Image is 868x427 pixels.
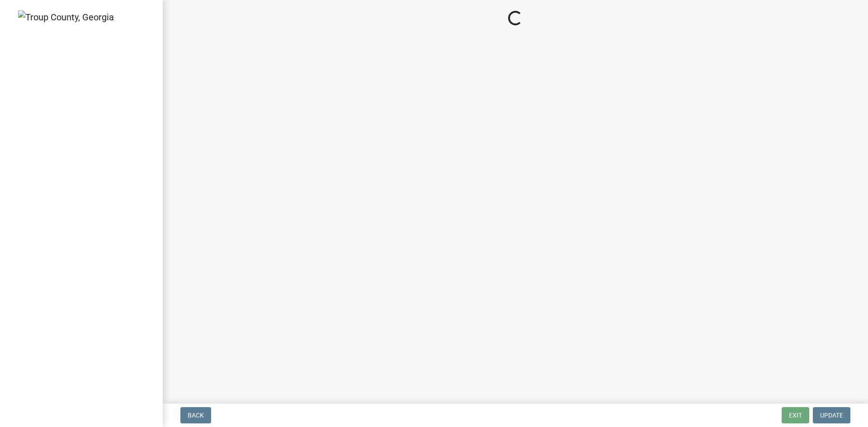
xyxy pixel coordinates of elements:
[180,407,211,423] button: Back
[188,412,204,419] span: Back
[782,407,809,423] button: Exit
[820,412,843,419] span: Update
[813,407,850,423] button: Update
[18,10,114,24] img: Troup County, Georgia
